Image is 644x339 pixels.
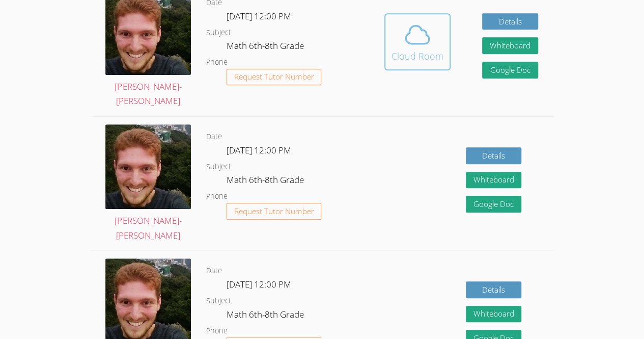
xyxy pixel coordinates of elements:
button: Request Tutor Number [227,69,322,86]
img: avatar.png [105,124,191,208]
dt: Phone [206,190,228,203]
button: Whiteboard [482,37,538,54]
dd: Math 6th-8th Grade [227,307,306,325]
span: Request Tutor Number [234,207,314,215]
dd: Math 6th-8th Grade [227,39,306,56]
button: Whiteboard [466,172,522,189]
button: Whiteboard [466,306,522,323]
a: Google Doc [482,62,538,79]
dt: Phone [206,325,228,337]
a: Google Doc [466,196,522,213]
a: Details [466,147,522,164]
button: Request Tutor Number [227,203,322,220]
a: Details [466,281,522,298]
button: Cloud Room [384,13,451,70]
a: Details [482,13,538,30]
a: [PERSON_NAME]-[PERSON_NAME] [105,124,191,243]
dt: Subject [206,27,231,39]
dt: Subject [206,161,231,173]
dt: Date [206,131,222,143]
span: Request Tutor Number [234,73,314,81]
dt: Subject [206,295,231,307]
dt: Date [206,265,222,277]
dt: Phone [206,56,228,69]
span: [DATE] 12:00 PM [227,278,291,290]
span: [DATE] 12:00 PM [227,10,291,22]
div: Cloud Room [391,49,443,63]
dd: Math 6th-8th Grade [227,173,306,190]
span: [DATE] 12:00 PM [227,144,291,156]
